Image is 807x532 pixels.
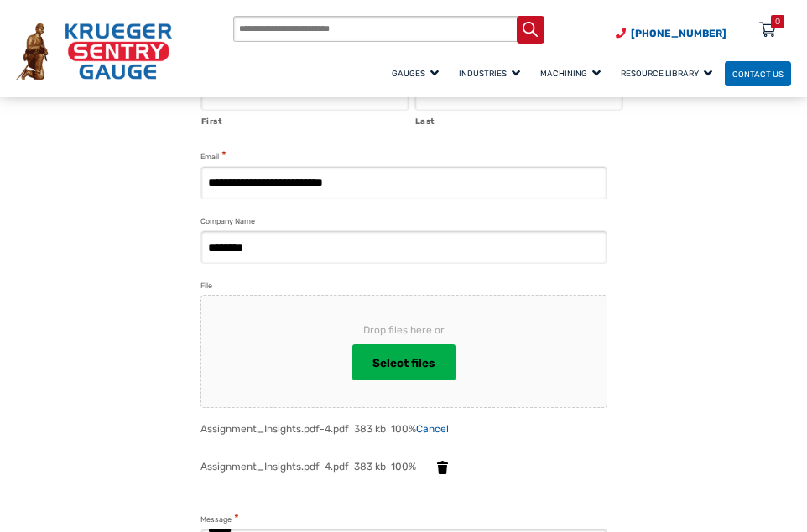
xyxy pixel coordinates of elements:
[200,149,226,163] label: Email
[616,26,726,41] a: Phone Number (920) 434-8860
[533,59,613,88] a: Machining
[621,69,712,78] span: Resource Library
[391,423,416,435] span: 100%
[200,423,349,435] span: Assignment_Insights.pdf-4.pdf
[352,344,456,380] button: select files, file
[415,111,623,128] label: Last
[391,461,416,473] span: 100%
[416,423,449,435] a: Cancel
[775,15,780,28] div: 0
[200,280,212,292] label: File
[540,69,601,78] span: Machining
[349,423,391,435] span: 383 kb
[725,61,791,87] a: Contact Us
[201,111,409,128] label: First
[228,323,580,338] span: Drop files here or
[631,28,726,39] span: [PHONE_NUMBER]
[384,59,451,88] a: Gauges
[459,69,520,78] span: Industries
[451,59,533,88] a: Industries
[200,512,239,526] label: Message
[200,461,349,473] span: Assignment_Insights.pdf-4.pdf
[16,23,172,80] img: Krueger Sentry Gauge
[732,69,784,78] span: Contact Us
[392,69,439,78] span: Gauges
[200,215,255,228] label: Company Name
[349,461,391,473] span: 383 kb
[613,59,725,88] a: Resource Library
